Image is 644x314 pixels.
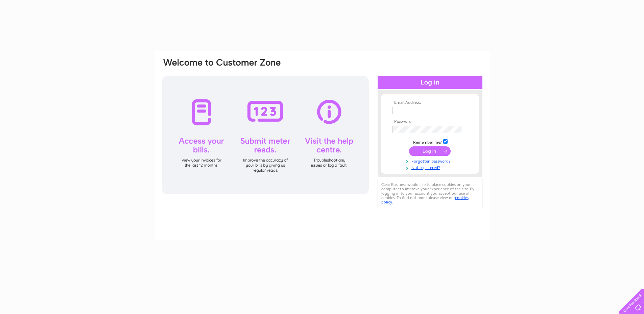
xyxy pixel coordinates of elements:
[392,158,469,164] a: Forgotten password?
[391,119,469,124] th: Password:
[381,195,469,204] a: cookies policy
[391,100,469,105] th: Email Address:
[392,164,469,170] a: Not registered?
[378,179,482,208] div: Clear Business would like to place cookies on your computer to improve your experience of the sit...
[391,138,469,145] td: Remember me?
[409,146,451,156] input: Submit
